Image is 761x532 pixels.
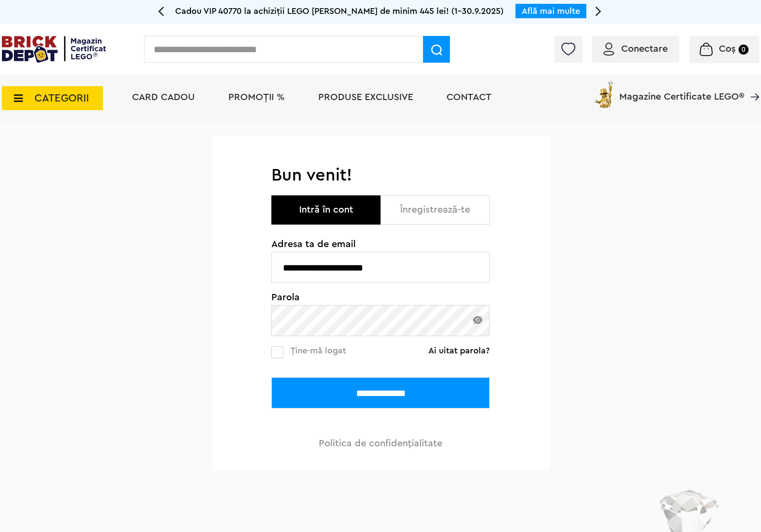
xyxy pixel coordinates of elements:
small: 0 [739,45,749,55]
a: Card Cadou [132,92,195,102]
a: Politica de confidenţialitate [319,439,442,448]
button: Intră în cont [271,195,380,225]
a: Produse exclusive [318,92,413,102]
span: Coș [719,44,736,54]
span: Conectare [621,44,668,54]
a: PROMOȚII % [228,92,285,102]
a: Conectare [604,44,668,54]
span: Cadou VIP 40770 la achiziții LEGO [PERSON_NAME] de minim 445 lei! (1-30.9.2025) [175,7,504,15]
span: Adresa ta de email [271,239,490,249]
a: Ai uitat parola? [428,346,490,355]
span: Parola [271,293,490,302]
a: Află mai multe [522,7,580,15]
a: Contact [447,92,492,102]
h1: Bun venit! [271,165,490,186]
a: Magazine Certificate LEGO® [744,79,759,89]
span: CATEGORII [34,93,89,103]
span: Magazine Certificate LEGO® [619,79,744,102]
span: Ține-mă logat [291,346,346,355]
button: Înregistrează-te [380,195,490,225]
